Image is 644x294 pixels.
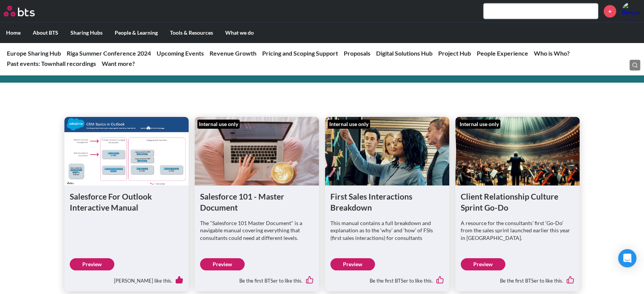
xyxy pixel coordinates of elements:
a: Europe Sharing Hub [7,50,61,57]
a: Digital Solutions Hub [376,50,433,57]
label: About BTS [27,23,64,43]
a: Preview [330,258,375,270]
img: BTS Logo [4,6,35,16]
div: [PERSON_NAME] like this. [70,270,183,286]
a: Past events: Townhall recordings [7,60,96,67]
a: Project Hub [438,50,471,57]
p: A resource for the consultants’ first ‘Go-Do’ from the sales sprint launched earlier this year in... [461,219,574,242]
a: Proposals [344,50,370,57]
h1: Salesforce For Outlook Interactive Manual [70,191,183,213]
a: People Experience [477,50,528,57]
div: Be the first BTSer to like this. [461,270,574,286]
a: Preview [461,258,505,270]
a: Pricing and Scoping Support [262,50,338,57]
a: Go home [4,6,49,16]
div: Open Intercom Messenger [618,249,636,267]
a: Revenue Growth [210,50,256,57]
a: + [604,5,616,18]
p: This manual contains a full breakdown and explanation as to the ‘why’ and ‘how’ of FSIs (first sa... [330,219,444,242]
a: Riga Summer Conference 2024 [67,50,151,57]
div: Be the first BTSer to like this. [200,270,314,286]
label: What we do [219,23,260,43]
div: Be the first BTSer to like this. [330,270,444,286]
a: Who is Who? [534,50,570,57]
p: The "Salesforce 101 Master Document" is a navigable manual covering everything that consultants c... [200,219,314,242]
a: Preview [200,258,245,270]
h1: Salesforce 101 - Master Document [200,191,314,213]
h1: First Sales Interactions Breakdown [330,191,444,213]
img: Benjamin Wilcock [622,2,640,20]
a: Preview [70,258,114,270]
div: Internal use only [328,120,370,129]
a: Upcoming Events [157,50,204,57]
label: Tools & Resources [164,23,219,43]
label: People & Learning [109,23,164,43]
label: Sharing Hubs [64,23,109,43]
div: Internal use only [458,120,500,129]
div: Internal use only [197,120,240,129]
h1: Client Relationship Culture Sprint Go-Do [461,191,574,213]
a: Want more? [102,60,135,67]
a: Profile [622,2,640,20]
